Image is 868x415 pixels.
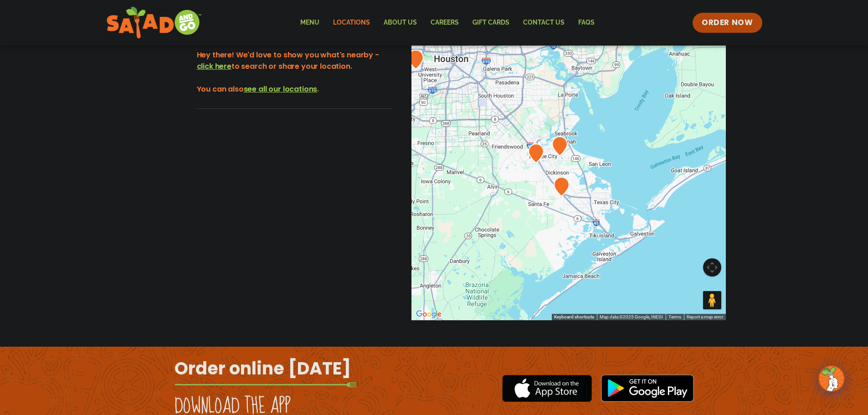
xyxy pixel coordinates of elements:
[702,17,753,28] span: ORDER NOW
[293,12,326,33] a: Menu
[293,12,601,33] nav: Menu
[703,258,721,277] button: Map camera controls
[197,61,231,72] span: click here
[703,291,721,309] button: Drag Pegman onto the map to open Street View
[175,382,357,387] img: fork
[414,308,444,320] a: Open this area in Google Maps (opens a new window)
[687,314,723,319] a: Report a map error
[197,49,393,95] h3: Hey there! We'd love to show you what's nearby - to search or share your location. You can also .
[466,12,516,33] a: GIFT CARDS
[516,12,571,33] a: Contact Us
[414,308,444,320] img: Google
[571,12,601,33] a: FAQs
[601,374,694,402] img: google_play
[554,314,594,320] button: Keyboard shortcuts
[819,366,844,391] img: wpChatIcon
[502,374,592,403] img: appstore
[326,12,377,33] a: Locations
[693,13,762,33] a: ORDER NOW
[600,314,663,319] span: Map data ©2025 Google, INEGI
[106,5,202,41] img: new-SAG-logo-768×292
[377,12,424,33] a: About Us
[424,12,466,33] a: Careers
[175,357,351,379] h2: Order online [DATE]
[668,314,681,319] a: Terms (opens in new tab)
[244,84,318,94] span: see all our locations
